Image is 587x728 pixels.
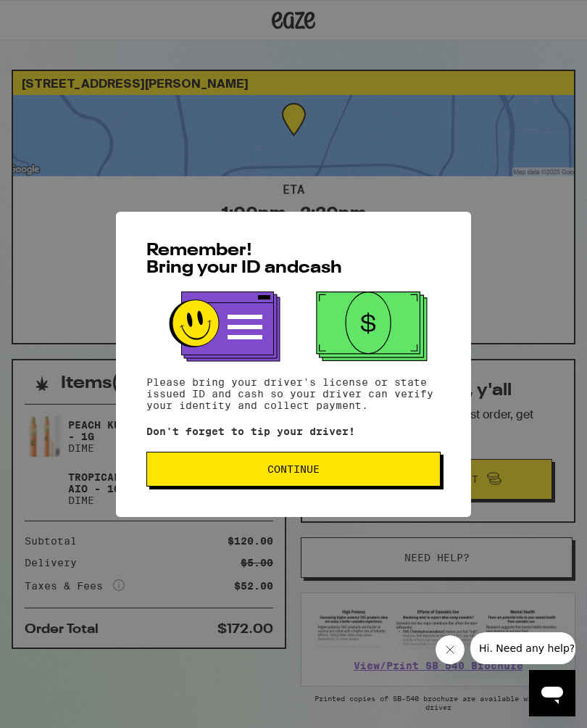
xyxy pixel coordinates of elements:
iframe: Message from company [470,632,575,664]
span: Remember! Bring your ID and cash [146,242,342,277]
iframe: Close message [436,635,465,664]
p: Don't forget to tip your driver! [146,426,441,437]
iframe: Button to launch messaging window [529,670,575,716]
p: Please bring your driver's license or state issued ID and cash so your driver can verify your ide... [146,376,441,411]
button: Continue [146,452,441,487]
span: Continue [267,464,320,474]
